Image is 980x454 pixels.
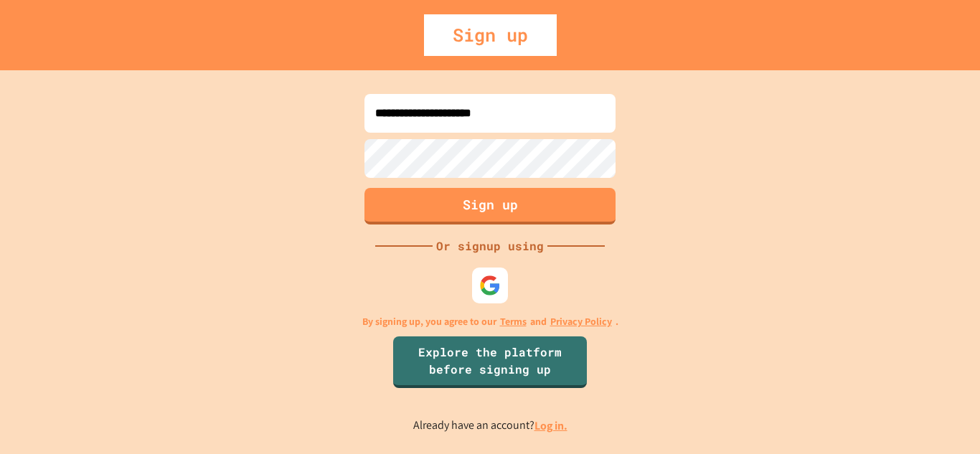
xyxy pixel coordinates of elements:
[500,314,527,329] a: Terms
[433,237,547,255] div: Or signup using
[550,314,612,329] a: Privacy Policy
[393,336,587,388] a: Explore the platform before signing up
[362,314,618,329] p: By signing up, you agree to our and .
[534,418,567,433] a: Log in.
[479,275,501,296] img: google-icon.svg
[413,417,567,435] p: Already have an account?
[424,14,557,56] div: Sign up
[364,188,616,224] button: Sign up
